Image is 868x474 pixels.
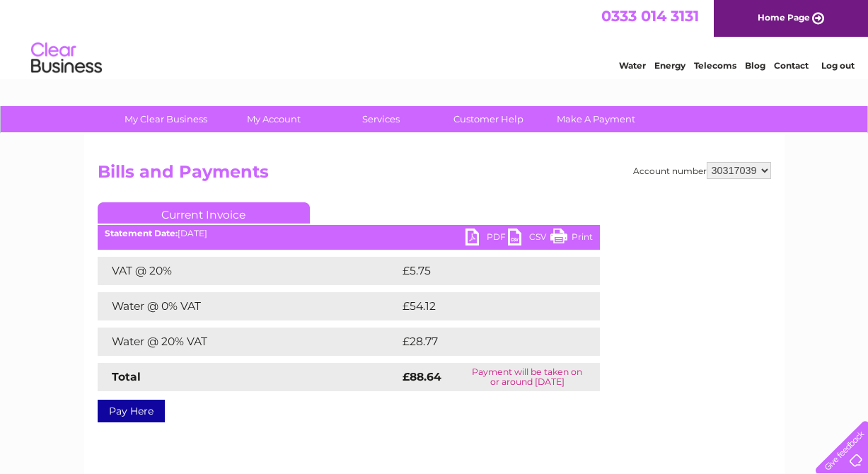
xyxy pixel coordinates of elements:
a: 0333 014 3131 [601,7,699,25]
td: £28.77 [399,328,571,356]
div: Account number [633,162,771,179]
a: My Clear Business [108,106,224,132]
a: PDF [465,229,508,249]
b: Statement Date: [105,228,178,238]
a: Print [550,229,593,249]
td: Water @ 0% VAT [98,292,399,320]
a: Blog [745,60,765,71]
div: Clear Business is a trading name of Verastar Limited (registered in [GEOGRAPHIC_DATA] No. 3667643... [100,8,769,69]
a: Pay Here [98,400,165,422]
a: Make A Payment [538,106,654,132]
a: Contact [774,60,809,71]
strong: Total [112,370,141,383]
h2: Bills and Payments [98,162,771,189]
img: logo.png [30,37,103,80]
td: VAT @ 20% [98,257,399,285]
a: Energy [654,60,685,71]
a: Current Invoice [98,202,310,224]
a: Water [619,60,646,71]
a: My Account [215,106,332,132]
td: Water @ 20% VAT [98,328,399,356]
a: CSV [508,229,550,249]
a: Telecoms [694,60,736,71]
a: Customer Help [430,106,547,132]
div: [DATE] [98,229,600,238]
a: Log out [821,60,855,71]
td: £54.12 [399,292,570,320]
td: £5.75 [399,257,567,285]
strong: £88.64 [403,370,441,383]
td: Payment will be taken on or around [DATE] [455,363,599,391]
a: Services [323,106,439,132]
